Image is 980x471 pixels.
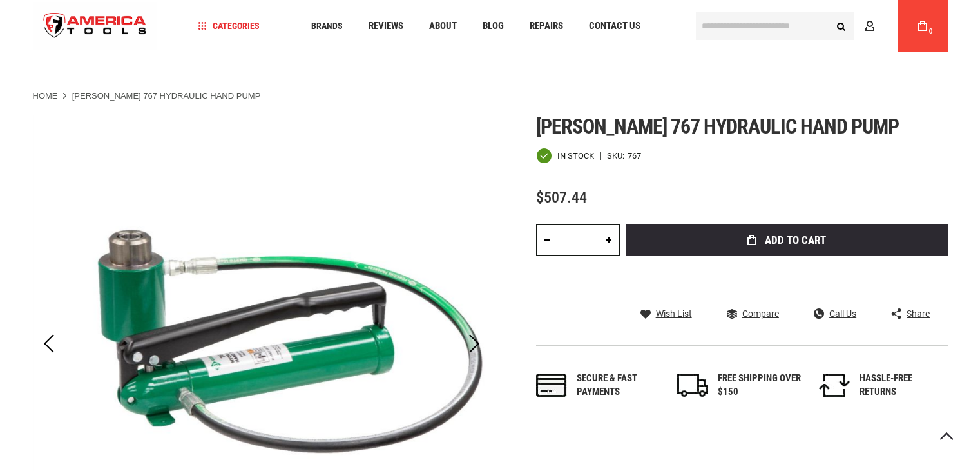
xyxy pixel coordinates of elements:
span: Wish List [656,309,692,318]
div: 767 [628,152,641,160]
span: Contact Us [589,21,640,31]
span: In stock [557,152,594,160]
a: Reviews [363,17,409,35]
a: Call Us [814,308,856,319]
div: HASSLE-FREE RETURNS [860,372,943,399]
a: Repairs [524,17,569,35]
strong: [PERSON_NAME] 767 HYDRAULIC HAND PUMP [72,91,261,101]
img: America Tools [33,2,158,50]
span: Call Us [829,309,856,318]
span: [PERSON_NAME] 767 hydraulic hand pump [536,114,899,139]
iframe: Secure express checkout frame [624,260,950,297]
a: store logo [33,2,158,50]
strong: SKU [607,152,628,160]
a: Blog [477,17,510,35]
a: Wish List [640,308,692,319]
span: Add to Cart [765,235,826,246]
span: 0 [929,28,933,35]
span: $507.44 [536,188,587,206]
img: shipping [677,374,708,397]
span: Categories [198,21,260,30]
div: FREE SHIPPING OVER $150 [718,372,802,399]
button: Add to Cart [626,224,948,256]
span: Brands [311,21,343,30]
div: Secure & fast payments [577,372,660,399]
span: Share [907,309,930,318]
a: Categories [192,17,265,35]
span: Reviews [369,21,403,31]
span: Repairs [530,21,563,31]
a: Contact Us [583,17,646,35]
span: Compare [742,309,779,318]
a: Home [33,90,58,102]
a: Brands [305,17,349,35]
span: About [429,21,457,31]
span: Blog [483,21,504,31]
img: returns [819,374,850,397]
a: Compare [727,308,779,319]
button: Search [829,14,854,38]
div: Availability [536,148,594,164]
a: About [423,17,463,35]
img: payments [536,374,567,397]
